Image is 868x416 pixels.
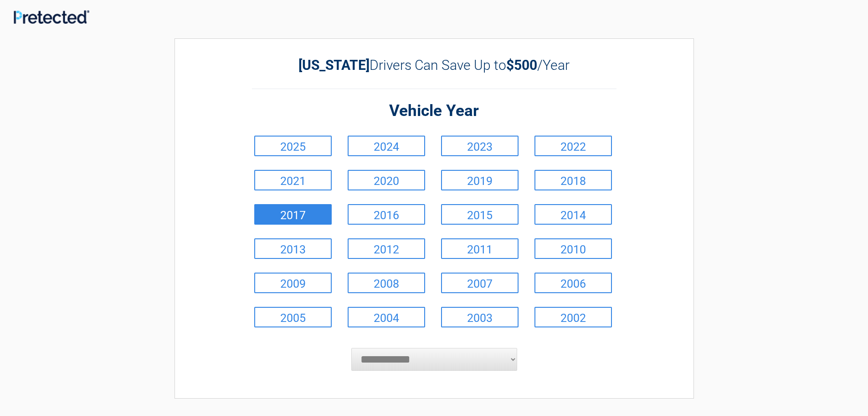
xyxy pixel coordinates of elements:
a: 2014 [534,204,612,225]
a: 2019 [441,170,519,190]
a: 2011 [441,238,519,259]
a: 2013 [254,238,332,259]
h2: Vehicle Year [252,100,616,122]
a: 2024 [348,136,425,156]
a: 2025 [254,136,332,156]
a: 2021 [254,170,332,190]
a: 2015 [441,204,519,225]
a: 2007 [441,273,519,293]
a: 2017 [254,204,332,225]
a: 2008 [348,273,425,293]
img: Main Logo [14,10,89,24]
a: 2018 [534,170,612,190]
h2: Drivers Can Save Up to /Year [252,57,616,73]
a: 2002 [534,307,612,327]
a: 2005 [254,307,332,327]
a: 2022 [534,136,612,156]
b: [US_STATE] [298,57,370,73]
a: 2006 [534,273,612,293]
b: $500 [506,57,537,73]
a: 2003 [441,307,519,327]
a: 2009 [254,273,332,293]
a: 2020 [348,170,425,190]
a: 2012 [348,238,425,259]
a: 2004 [348,307,425,327]
a: 2023 [441,136,519,156]
a: 2016 [348,204,425,225]
a: 2010 [534,238,612,259]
